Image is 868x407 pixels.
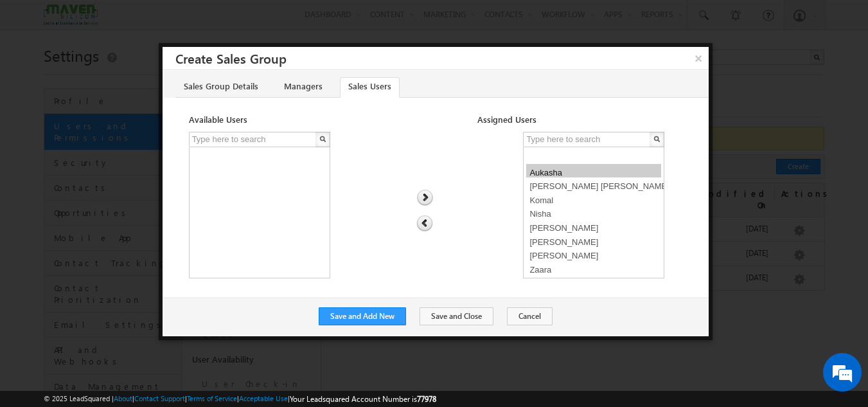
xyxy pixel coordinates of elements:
a: Sales Users [340,77,400,98]
option: chaitra@maven-silicon.com [526,205,661,219]
option: lsq4@maven-silicon.com [526,192,661,206]
button: Save and Add New [319,307,406,325]
div: Minimize live chat window [211,6,242,37]
em: Start Chat [175,316,233,333]
span: 77978 [417,394,436,404]
h3: Create Sales Group [175,47,709,69]
option: gagandip@maven-silicon.com [526,177,661,192]
img: d_60004797649_company_0_60004797649 [22,68,54,84]
textarea: Type your message and hit 'Enter' [17,119,235,305]
input: Type here to search [523,132,651,147]
div: Chat with us now [67,68,216,84]
div: Assigned Users [442,114,651,132]
span: Your Leadsquared Account Number is [290,394,436,404]
button: × [688,47,709,69]
button: Cancel [507,307,553,325]
a: Contact Support [134,394,185,402]
option: lsq7@maven-silicon.com [526,219,661,233]
option: lsq6@maven-silicon.com [526,233,661,248]
img: arrow_left_circle.png [416,215,433,232]
button: Save and Close [420,307,493,325]
option: lsq3@maven-silicon.com [526,247,661,261]
input: Type here to search [189,132,317,147]
a: Acceptable Use [239,394,288,402]
img: Search [653,136,660,142]
a: Terms of Service [187,394,237,402]
option: lsq2@maven-silicon.com [526,261,661,275]
img: arrow_right_circle.png [416,190,434,206]
div: Available Users [175,114,384,132]
a: About [114,394,132,402]
a: Sales Group Details [175,77,266,98]
a: Managers [276,77,330,98]
img: Search [319,136,326,142]
span: © 2025 LeadSquared | | | | | [44,393,436,405]
option: lsq5@maven-silicon.com [526,164,661,178]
